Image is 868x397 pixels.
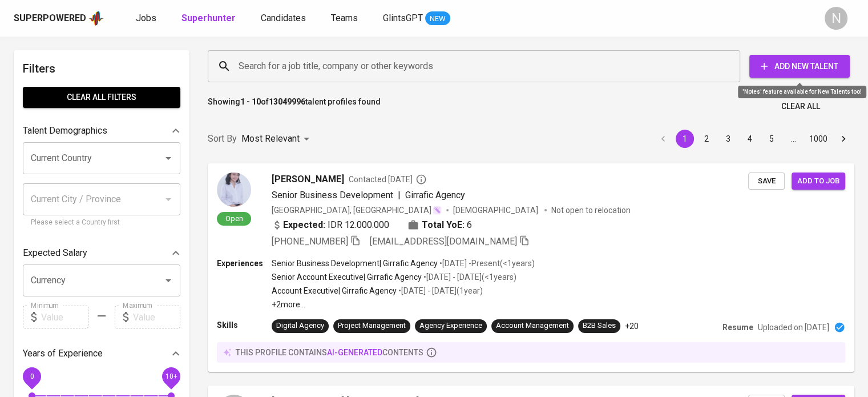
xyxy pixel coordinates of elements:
span: [PHONE_NUMBER] [272,236,348,247]
span: GlintsGPT [383,13,423,23]
p: Not open to relocation [551,204,631,216]
b: Superhunter [181,13,236,23]
button: Open [160,272,176,288]
div: B2B Sales [583,320,616,331]
div: Project Management [338,320,406,331]
span: Open [221,214,248,223]
button: Go to page 4 [741,130,759,148]
span: NEW [425,13,450,25]
button: Clear All filters [23,87,180,108]
input: Value [41,306,88,328]
span: Clear All filters [32,90,171,105]
button: Clear All [777,96,825,117]
svg: By Batam recruiter [415,174,427,185]
div: Most Relevant [241,129,313,150]
img: 960851ad4a5874cca14094b87bca3395.jpg [217,173,251,207]
span: | [398,189,401,202]
span: Senior Business Development [272,190,393,200]
span: Jobs [136,13,156,23]
b: 1 - 10 [240,97,261,106]
span: [DEMOGRAPHIC_DATA] [453,204,540,216]
p: Expected Salary [23,246,87,260]
div: Years of Experience [23,342,180,365]
div: Expected Salary [23,242,180,264]
h6: Filters [23,59,180,78]
p: Senior Business Development | Girrafic Agency [272,258,438,269]
button: Add to job [792,173,845,190]
div: Talent Demographics [23,119,180,142]
button: page 1 [676,130,694,148]
button: Open [160,150,176,166]
div: … [784,133,802,145]
span: 6 [467,218,472,232]
img: app logo [88,10,104,27]
span: Girrafic Agency [405,190,465,200]
div: Digital Agency [276,320,324,331]
input: Value [133,306,180,328]
div: N [825,7,847,30]
p: Sort By [208,132,237,146]
a: Candidates [261,11,308,26]
button: Add New Talent [749,55,850,78]
div: Superpowered [14,12,86,25]
span: Candidates [261,13,306,23]
p: • [DATE] - [DATE] ( 1 year ) [397,285,483,296]
div: Account Management [496,320,569,331]
div: [GEOGRAPHIC_DATA], [GEOGRAPHIC_DATA] [272,204,442,216]
span: AI-generated [327,348,382,357]
p: • [DATE] - Present ( <1 years ) [438,258,535,269]
b: 13049996 [269,97,305,106]
button: Go to next page [834,130,853,148]
p: this profile contains contents [236,347,423,358]
button: Save [748,173,785,190]
a: Superpoweredapp logo [14,10,104,27]
p: Please select a Country first [31,217,172,228]
div: Agency Experience [419,320,482,331]
button: Go to page 1000 [806,130,831,148]
p: Showing of talent profiles found [208,96,381,117]
button: Go to page 3 [719,130,737,148]
span: [EMAIL_ADDRESS][DOMAIN_NAME] [370,236,517,247]
span: 10+ [165,372,177,380]
div: IDR 12.000.000 [272,218,389,232]
p: Talent Demographics [23,124,107,138]
p: +2 more ... [272,299,535,310]
span: Clear All [781,99,820,114]
img: magic_wand.svg [433,206,442,215]
a: Teams [331,11,360,26]
p: Skills [217,319,272,331]
p: • [DATE] - [DATE] ( <1 years ) [422,271,516,283]
p: Resume [722,322,753,333]
p: Senior Account Executive | Girrafic Agency [272,271,422,283]
a: GlintsGPT NEW [383,11,450,26]
b: Total YoE: [422,218,465,232]
span: Add New Talent [758,59,841,74]
button: Go to page 5 [762,130,781,148]
p: Experiences [217,258,272,269]
p: +20 [625,320,639,332]
span: [PERSON_NAME] [272,173,344,186]
b: Expected: [283,218,325,232]
p: Years of Experience [23,347,103,360]
button: Go to page 2 [697,130,716,148]
a: Superhunter [181,11,238,26]
p: Account Executive | Girrafic Agency [272,285,397,296]
a: Jobs [136,11,159,26]
p: Uploaded on [DATE] [758,322,829,333]
nav: pagination navigation [652,130,854,148]
span: 0 [30,372,34,380]
span: Save [754,175,779,188]
span: Add to job [797,175,839,188]
span: Teams [331,13,358,23]
a: Open[PERSON_NAME]Contacted [DATE]Senior Business Development|Girrafic Agency[GEOGRAPHIC_DATA], [G... [208,163,854,372]
p: Most Relevant [241,132,300,146]
span: Contacted [DATE] [349,174,427,185]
